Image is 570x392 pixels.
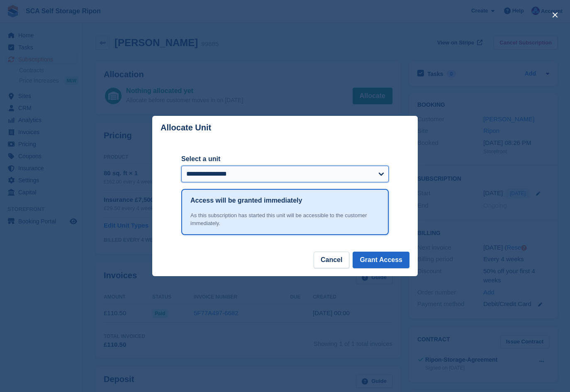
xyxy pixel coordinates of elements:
button: Grant Access [353,252,409,268]
button: close [548,8,562,22]
button: Cancel [314,252,349,268]
div: As this subscription has started this unit will be accessible to the customer immediately. [190,211,380,228]
label: Select a unit [181,154,389,164]
p: Allocate Unit [161,123,211,132]
h1: Access will be granted immediately [190,196,302,206]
